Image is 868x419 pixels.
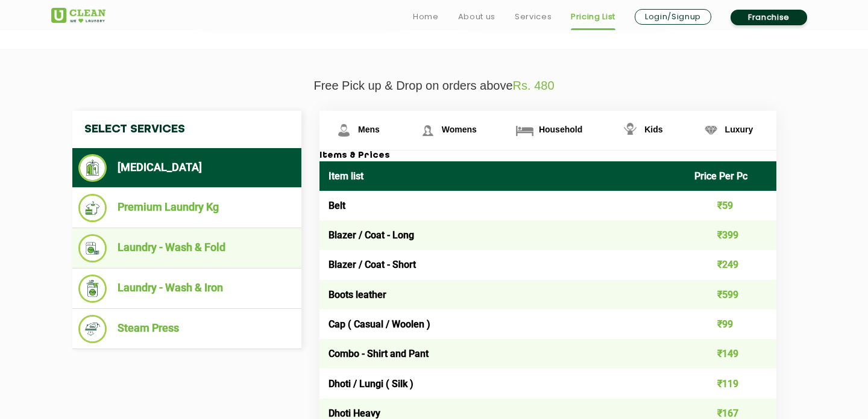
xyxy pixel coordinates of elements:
[571,10,615,24] a: Pricing List
[78,234,295,262] li: Laundry - Wash & Fold
[51,79,817,93] p: Free Pick up & Drop on orders above
[319,191,685,220] td: Belt
[725,125,753,134] span: Luxury
[685,368,777,398] td: ₹119
[78,154,107,182] img: Dry Cleaning
[319,151,776,161] h3: Items & Prices
[78,194,107,222] img: Premium Laundry Kg
[319,161,685,191] th: Item list
[319,339,685,368] td: Combo - Shirt and Pant
[539,125,582,134] span: Household
[78,194,295,222] li: Premium Laundry Kg
[685,309,777,339] td: ₹99
[78,234,107,262] img: Laundry - Wash & Fold
[319,309,685,339] td: Cap ( Casual / Woolen )
[413,10,439,24] a: Home
[417,120,438,141] img: Womens
[78,154,295,182] li: [MEDICAL_DATA]
[685,339,777,368] td: ₹149
[78,275,107,303] img: Laundry - Wash & Iron
[458,10,495,24] a: About us
[319,220,685,250] td: Blazer / Coat - Long
[78,315,107,343] img: Steam Press
[731,10,807,25] a: Franchise
[319,280,685,309] td: Boots leather
[515,10,552,24] a: Services
[72,111,301,148] h4: Select Services
[685,191,777,220] td: ₹59
[333,120,354,141] img: Mens
[685,161,777,191] th: Price Per Pc
[442,125,477,134] span: Womens
[685,250,777,279] td: ₹249
[700,120,722,141] img: Luxury
[513,79,555,92] span: Rs. 480
[685,280,777,309] td: ₹599
[319,250,685,279] td: Blazer / Coat - Short
[685,220,777,250] td: ₹399
[78,315,295,343] li: Steam Press
[51,8,105,23] img: UClean Laundry and Dry Cleaning
[358,125,380,134] span: Mens
[644,125,662,134] span: Kids
[319,368,685,398] td: Dhoti / Lungi ( Silk )
[514,120,535,141] img: Household
[635,9,711,25] a: Login/Signup
[620,120,641,141] img: Kids
[78,275,295,303] li: Laundry - Wash & Iron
